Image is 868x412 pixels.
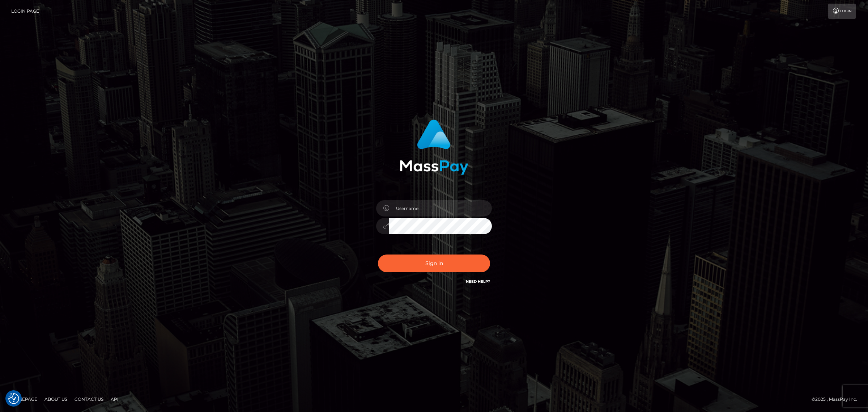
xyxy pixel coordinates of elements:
a: About Us [42,394,70,405]
button: Consent Preferences [8,393,19,404]
a: Login [828,4,856,19]
a: Homepage [8,394,40,405]
a: Contact Us [72,394,106,405]
input: Username... [389,200,492,216]
a: Login Page [11,4,39,19]
a: Need Help? [466,279,490,284]
div: © 2025 , MassPay Inc. [812,395,863,403]
img: Revisit consent button [8,393,19,404]
button: Sign in [378,255,490,272]
img: MassPay Login [400,119,468,175]
a: API [108,394,122,405]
